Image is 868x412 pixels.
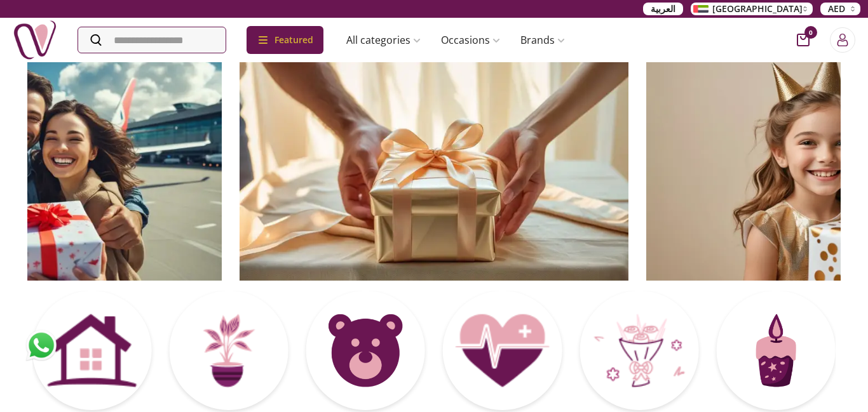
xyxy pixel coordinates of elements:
button: [GEOGRAPHIC_DATA] [691,3,813,15]
button: Login [830,27,855,53]
img: whatsapp [25,329,57,361]
input: Search [78,27,226,53]
img: Nigwa-uae-gifts [13,18,57,62]
a: Card Thumbnail [443,291,562,412]
a: Card Thumbnail [717,291,836,412]
span: AED [828,3,845,15]
button: AED [820,3,860,15]
a: Occasions [431,27,510,53]
a: All categories [336,27,431,53]
a: Card Thumbnail [169,291,288,412]
span: [GEOGRAPHIC_DATA] [712,3,803,15]
button: cart-button [797,34,810,46]
a: Card Thumbnail [306,291,425,412]
span: 0 [804,26,817,39]
a: Brands [510,27,575,53]
span: العربية [651,3,675,15]
a: Card Thumbnail [580,291,698,412]
a: Card Thumbnail [32,291,151,412]
img: Arabic_dztd3n.png [693,5,709,13]
div: Featured [247,26,323,54]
